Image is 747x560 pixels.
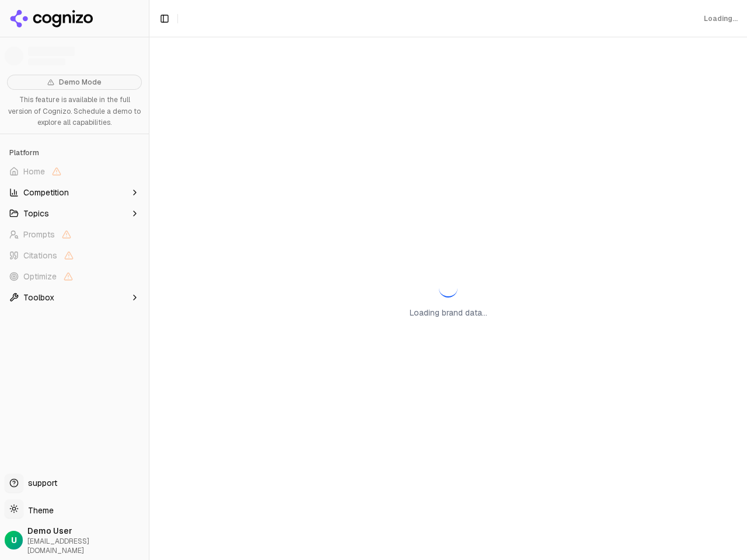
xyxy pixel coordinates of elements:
span: Citations [23,250,57,261]
div: Loading... [704,14,738,23]
p: Loading brand data... [410,307,487,318]
span: Home [23,166,45,177]
span: Competition [23,187,69,198]
button: Competition [5,183,144,202]
span: support [23,477,57,489]
button: Topics [5,204,144,223]
span: Toolbox [23,292,54,303]
span: [EMAIL_ADDRESS][DOMAIN_NAME] [27,537,144,555]
p: This feature is available in the full version of Cognizo. Schedule a demo to explore all capabili... [7,94,142,129]
span: Demo User [27,525,144,537]
span: Optimize [23,271,57,282]
span: Prompts [23,229,55,240]
span: Demo Mode [59,78,102,87]
span: Topics [23,208,49,219]
span: Theme [23,505,54,516]
span: U [11,534,17,546]
button: Toolbox [5,288,144,307]
div: Platform [5,143,144,162]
